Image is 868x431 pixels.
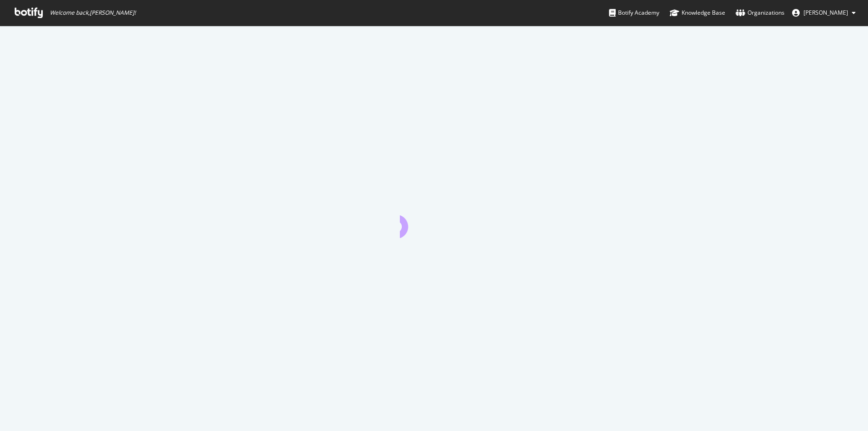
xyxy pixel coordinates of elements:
div: animation [400,204,468,238]
span: Richard Lawther [803,9,848,17]
div: Botify Academy [609,8,659,18]
div: Knowledge Base [670,8,725,18]
span: Welcome back, [PERSON_NAME] ! [50,9,136,17]
div: Organizations [736,8,785,18]
button: [PERSON_NAME] [785,5,863,20]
